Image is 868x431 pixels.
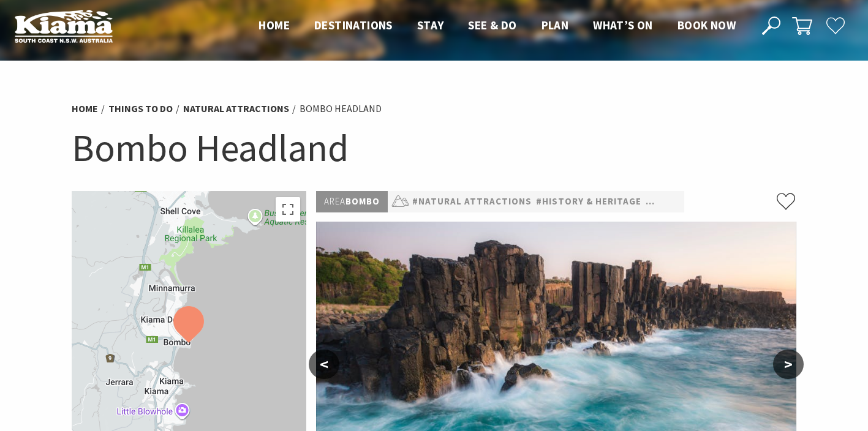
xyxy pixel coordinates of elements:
a: Natural Attractions [183,102,289,115]
nav: Main Menu [246,16,748,36]
button: Toggle fullscreen view [276,197,300,222]
a: Home [72,102,98,115]
span: Book now [677,18,736,32]
a: #Natural Attractions [412,194,532,209]
span: Stay [417,18,444,32]
img: Kiama Logo [15,9,113,43]
h1: Bombo Headland [72,123,797,173]
a: Things To Do [108,102,173,115]
span: Home [259,18,290,32]
li: Bombo Headland [300,101,382,117]
p: Bombo [316,191,388,212]
span: Area [324,195,345,207]
span: See & Do [468,18,516,32]
span: Destinations [314,18,393,32]
button: > [773,350,804,379]
button: < [309,350,339,379]
a: #History & Heritage [536,194,641,209]
span: What’s On [593,18,653,32]
span: Plan [542,18,569,32]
